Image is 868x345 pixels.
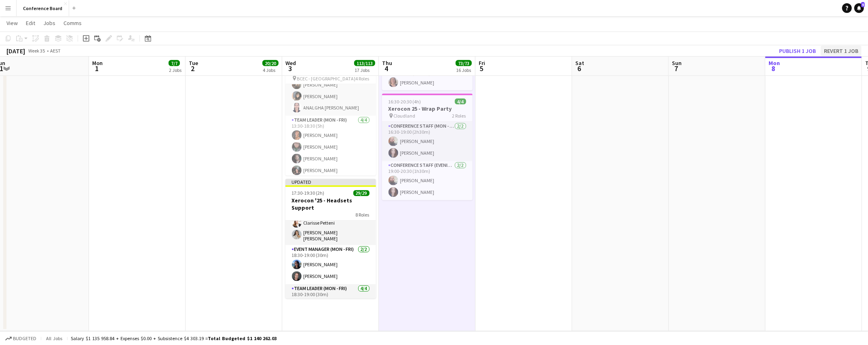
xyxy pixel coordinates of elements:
button: Budgeted [4,334,38,343]
span: Edit [26,19,35,27]
span: 4/4 [455,99,466,105]
div: 16 Jobs [456,67,471,73]
span: Jobs [43,19,55,27]
span: 3 [284,64,296,73]
span: Comms [63,19,82,27]
span: All jobs [44,335,64,341]
span: BCEC - [GEOGRAPHIC_DATA] [297,76,356,82]
div: 17 Jobs [355,67,375,73]
button: Revert 1 job [821,46,862,56]
span: 1 [91,64,103,73]
app-job-card: 13:30-18:30 (5h)24/24Xerocon 25 - Breakouts BCEC - [GEOGRAPHIC_DATA]4 Roles[PERSON_NAME][PERSON_N... [285,56,376,176]
span: Total Budgeted $1 140 262.03 [208,335,277,341]
span: Mon [92,59,103,67]
span: 4 [381,64,392,73]
span: 2 [188,64,198,73]
span: 113/113 [354,60,375,66]
button: Conference Board [17,0,69,16]
div: Salary $1 135 958.84 + Expenses $0.00 + Subsistence $4 303.19 = [71,335,277,341]
span: 20/20 [262,60,279,66]
div: [DATE] [6,47,25,55]
span: 6 [574,64,584,73]
span: 7/7 [169,60,180,66]
span: 8 Roles [356,212,370,218]
app-job-card: Updated17:30-19:30 (2h)29/29Xerocon '25 - Headsets Support8 Roles[PERSON_NAME][PERSON_NAME][PERSO... [285,179,376,299]
span: Fri [479,59,485,67]
div: 2 Jobs [169,67,182,73]
div: Updated [285,179,376,185]
span: 4 Roles [356,76,370,82]
a: Edit [23,18,38,28]
h3: Xerocon '25 - Headsets Support [285,197,376,212]
span: 2 Roles [452,113,466,119]
span: 73/73 [456,60,472,66]
a: Jobs [40,18,59,28]
app-card-role: Conference Staff (Mon - Fri)2/216:30-19:00 (2h30m)[PERSON_NAME][PERSON_NAME] [382,122,473,161]
a: View [3,18,21,28]
app-job-card: 16:30-20:30 (4h)4/4Xerocon 25 - Wrap Party Cloudland2 RolesConference Staff (Mon - Fri)2/216:30-1... [382,94,473,200]
a: Comms [60,18,85,28]
span: 17:30-19:30 (2h) [292,190,325,196]
span: 16:30-20:30 (4h) [389,99,421,105]
span: Cloudland [394,113,416,119]
div: 4 Jobs [263,67,278,73]
span: Wed [285,59,296,67]
span: Thu [382,59,392,67]
span: 29/29 [353,190,370,196]
h3: Xerocon 25 - Wrap Party [382,105,473,113]
span: 5 [477,64,485,73]
span: View [6,19,18,27]
span: Week 35 [27,48,47,54]
span: 7 [671,64,682,73]
span: 8 [767,64,780,73]
button: Publish 1 job [776,46,819,56]
app-card-role: Conference Staff (Evening)2/219:00-20:30 (1h30m)[PERSON_NAME][PERSON_NAME] [382,161,473,200]
app-card-role: Team Leader (Mon - Fri)4/413:30-18:30 (5h)[PERSON_NAME][PERSON_NAME][PERSON_NAME][PERSON_NAME] [285,116,376,179]
div: AEST [50,48,61,54]
span: Sun [672,59,682,67]
span: Tue [189,59,198,67]
span: Budgeted [13,336,36,341]
span: 5 [861,2,865,7]
app-card-role: Team Leader (Mon - Fri)1/109:30-15:00 (5h30m)[PERSON_NAME] [382,63,473,90]
app-card-role: Event Manager (Mon - Fri)2/218:30-19:00 (30m)[PERSON_NAME][PERSON_NAME] [285,245,376,284]
a: 5 [854,3,864,13]
span: Mon [769,59,780,67]
span: Sat [575,59,584,67]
